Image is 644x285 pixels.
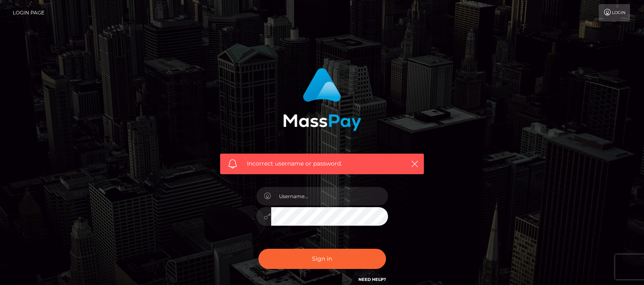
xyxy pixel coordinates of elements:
[599,4,630,21] a: Login
[271,187,388,206] input: Username...
[258,249,386,269] button: Sign in
[358,277,386,282] a: Need Help?
[283,68,361,131] img: MassPay Login
[247,159,397,168] span: Incorrect username or password.
[13,4,44,21] a: Login Page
